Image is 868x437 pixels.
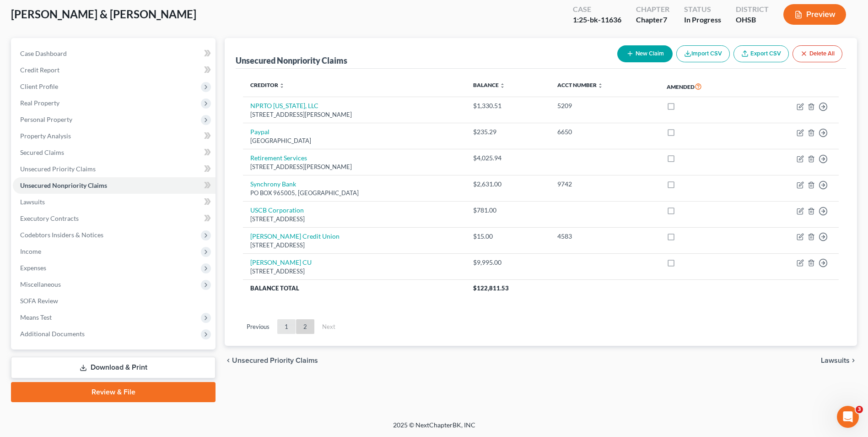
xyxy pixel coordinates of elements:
a: Review & File [11,382,216,402]
span: Case Dashboard [20,49,67,57]
a: Unsecured Nonpriority Claims [13,177,216,194]
div: Status [684,4,721,15]
a: Case Dashboard [13,45,216,62]
span: Unsecured Priority Claims [232,357,318,364]
div: PO BOX 965005, [GEOGRAPHIC_DATA] [250,189,458,197]
i: chevron_right [850,357,857,364]
div: [STREET_ADDRESS][PERSON_NAME] [250,110,458,119]
div: $9,995.00 [473,258,543,267]
div: [STREET_ADDRESS] [250,241,458,250]
a: Paypal [250,128,270,136]
div: $2,631.00 [473,180,543,189]
button: New Claim [617,45,673,62]
div: [STREET_ADDRESS] [250,215,458,224]
div: Chapter [636,15,669,25]
a: Unsecured Priority Claims [13,161,216,177]
div: In Progress [684,15,721,25]
span: Client Profile [20,82,58,90]
span: Real Property [20,99,59,107]
th: Balance Total [243,280,465,296]
i: unfold_more [598,83,603,88]
a: Creditor unfold_more [250,82,285,88]
a: Property Analysis [13,128,216,144]
a: [PERSON_NAME] CU [250,258,312,266]
button: Preview [783,4,846,25]
a: Export CSV [733,45,789,62]
div: 4583 [557,232,652,241]
span: Miscellaneous [20,280,61,288]
span: Personal Property [20,115,72,123]
span: $122,811.53 [473,284,509,292]
div: $4,025.94 [473,153,543,163]
a: Previous [239,319,277,334]
button: Import CSV [676,45,730,62]
a: Download & Print [11,357,216,378]
span: Credit Report [20,66,59,74]
div: 9742 [557,180,652,189]
span: [PERSON_NAME] & [PERSON_NAME] [11,7,196,21]
span: Secured Claims [20,148,64,156]
a: NPRTO [US_STATE], LLC [250,102,318,109]
div: $781.00 [473,206,543,215]
div: OHSB [736,15,769,25]
span: Lawsuits [821,357,850,364]
div: 5209 [557,101,652,110]
a: Acct Number unfold_more [557,82,603,88]
div: $1,330.51 [473,101,543,110]
th: Amended [659,76,749,97]
button: Delete All [793,45,842,62]
iframe: Intercom live chat [837,406,859,428]
div: Unsecured Nonpriority Claims [236,55,347,66]
div: Case [573,4,621,15]
i: chevron_left [225,357,232,364]
span: Income [20,247,41,255]
div: $15.00 [473,232,543,241]
span: Means Test [20,313,52,321]
a: 1 [277,319,296,334]
button: chevron_left Unsecured Priority Claims [225,357,318,364]
div: $235.29 [473,127,543,137]
span: Unsecured Priority Claims [20,165,96,173]
a: Lawsuits [13,194,216,210]
a: Balance unfold_more [473,82,505,88]
span: Expenses [20,264,46,272]
span: Codebtors Insiders & Notices [20,231,103,239]
div: 1:25-bk-11636 [573,15,621,25]
div: 2025 © NextChapterBK, INC [173,421,695,437]
div: District [736,4,769,15]
button: Lawsuits chevron_right [821,357,857,364]
div: 6650 [557,127,652,137]
a: USCB Corporation [250,206,304,214]
a: [PERSON_NAME] Credit Union [250,232,340,240]
span: Property Analysis [20,132,71,140]
span: Executory Contracts [20,214,79,222]
div: [STREET_ADDRESS] [250,267,458,276]
span: SOFA Review [20,297,58,305]
span: 7 [663,15,667,24]
span: 3 [856,406,863,413]
a: Secured Claims [13,144,216,161]
div: Chapter [636,4,669,15]
span: Lawsuits [20,198,45,206]
i: unfold_more [279,83,285,88]
i: unfold_more [500,83,505,88]
a: Synchrony Bank [250,180,296,188]
a: Retirement Services [250,154,307,162]
a: Credit Report [13,62,216,78]
a: 2 [296,319,314,334]
div: [GEOGRAPHIC_DATA] [250,137,458,145]
div: [STREET_ADDRESS][PERSON_NAME] [250,163,458,171]
a: Executory Contracts [13,210,216,227]
span: Additional Documents [20,330,85,338]
a: SOFA Review [13,293,216,309]
span: Unsecured Nonpriority Claims [20,181,107,189]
